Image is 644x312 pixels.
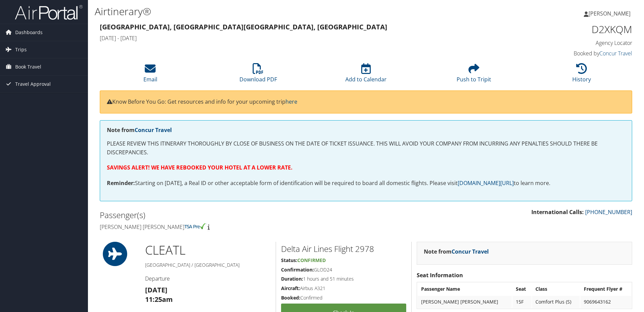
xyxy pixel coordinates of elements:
[145,242,271,259] h1: CLE ATL
[145,275,271,282] h4: Departure
[281,257,297,263] strong: Status:
[15,4,83,20] img: airportal-logo.png
[532,296,580,308] td: Comfort Plus (S)
[145,295,173,304] strong: 11:25am
[100,223,361,231] h4: [PERSON_NAME] [PERSON_NAME]
[507,50,632,57] h4: Booked by
[107,126,172,134] strong: Note from
[107,179,625,188] p: Starting on [DATE], a Real ID or other acceptable form of identification will be required to boar...
[15,58,41,75] span: Book Travel
[107,98,625,106] p: Know Before You Go: Get resources and info for your upcoming trip
[100,34,497,42] h4: [DATE] - [DATE]
[297,257,326,263] span: Confirmed
[145,285,167,294] strong: [DATE]
[107,179,135,187] strong: Reminder:
[281,266,406,273] h5: GLOD24
[599,50,632,57] a: Concur Travel
[281,285,406,292] h5: Airbus A321
[281,276,303,282] strong: Duration:
[417,271,463,279] strong: Seat Information
[281,294,406,301] h5: Confirmed
[457,67,491,83] a: Push to Tripit
[281,243,406,255] h2: Delta Air Lines Flight 2978
[15,41,27,58] span: Trips
[15,24,43,41] span: Dashboards
[281,285,300,291] strong: Aircraft:
[418,296,512,308] td: [PERSON_NAME] [PERSON_NAME]
[512,296,531,308] td: 15F
[107,139,625,157] p: PLEASE REVIEW THIS ITINERARY THOROUGHLY BY CLOSE OF BUSINESS ON THE DATE OF TICKET ISSUANCE. THIS...
[281,266,314,273] strong: Confirmation:
[458,179,514,187] a: [DOMAIN_NAME][URL]
[145,262,271,268] h5: [GEOGRAPHIC_DATA] / [GEOGRAPHIC_DATA]
[580,283,631,295] th: Frequent Flyer #
[507,22,632,36] h1: D2XKQM
[424,248,489,255] strong: Note from
[239,67,277,83] a: Download PDF
[285,98,297,105] a: here
[345,67,387,83] a: Add to Calendar
[512,283,531,295] th: Seat
[580,296,631,308] td: 9069643162
[507,39,632,47] h4: Agency Locator
[589,10,630,17] span: [PERSON_NAME]
[107,164,293,171] strong: SAVINGS ALERT! WE HAVE REBOOKED YOUR HOTEL AT A LOWER RATE.
[585,208,632,216] a: [PHONE_NUMBER]
[531,208,584,216] strong: International Calls:
[100,209,361,221] h2: Passenger(s)
[143,67,157,83] a: Email
[532,283,580,295] th: Class
[100,22,387,31] strong: [GEOGRAPHIC_DATA], [GEOGRAPHIC_DATA] [GEOGRAPHIC_DATA], [GEOGRAPHIC_DATA]
[281,276,406,282] h5: 1 hours and 51 minutes
[95,4,456,19] h1: Airtinerary®
[281,294,300,301] strong: Booked:
[15,76,51,93] span: Travel Approval
[452,248,489,255] a: Concur Travel
[584,3,637,24] a: [PERSON_NAME]
[184,223,206,229] img: tsa-precheck.png
[572,67,591,83] a: History
[418,283,512,295] th: Passenger Name
[135,126,172,134] a: Concur Travel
